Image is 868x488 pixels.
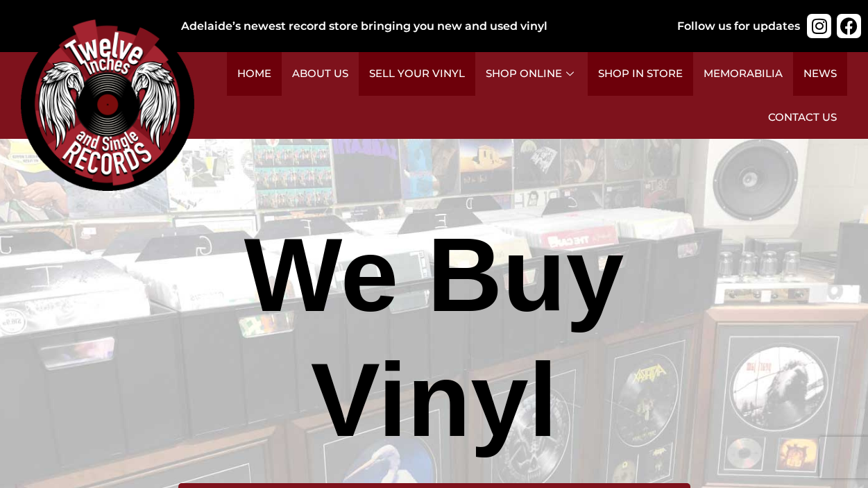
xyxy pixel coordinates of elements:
[359,52,475,96] a: Sell Your Vinyl
[588,52,693,96] a: Shop in Store
[793,52,847,96] a: News
[758,96,847,140] a: Contact Us
[227,52,282,96] a: Home
[282,52,359,96] a: About Us
[171,212,698,462] div: We Buy Vinyl
[475,52,588,96] a: Shop Online
[677,18,800,35] div: Follow us for updates
[693,52,793,96] a: Memorabilia
[181,18,663,35] div: Adelaide’s newest record store bringing you new and used vinyl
